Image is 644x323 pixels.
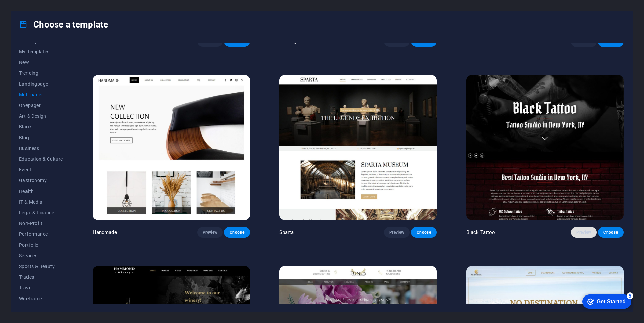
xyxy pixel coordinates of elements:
span: Business [19,146,63,151]
button: Services [19,250,63,261]
button: Multipager [19,89,63,100]
button: Blank [19,121,63,132]
span: IT & Media [19,199,63,205]
button: Health [19,186,63,197]
button: IT & Media [19,197,63,207]
button: My Templates [19,46,63,57]
span: Choose [229,230,244,235]
span: Travel [19,285,63,290]
span: Performance [19,231,63,237]
span: New [19,60,63,65]
button: Choose [224,227,250,238]
button: Choose [598,227,624,238]
button: Blog [19,132,63,143]
span: Sports & Beauty [19,264,63,269]
span: Preview [389,230,404,235]
span: Wireframe [19,296,63,301]
span: Art & Design [19,113,63,119]
button: Landingpage [19,78,63,89]
button: Preview [571,227,596,238]
p: Handmade [93,229,117,236]
span: Trades [19,274,63,280]
span: Education & Culture [19,156,63,162]
span: Health [19,189,63,194]
button: Sports & Beauty [19,261,63,272]
span: Choose [416,230,431,235]
p: Sparta [279,229,294,236]
span: Portfolio [19,242,63,248]
button: Onepager [19,100,63,111]
button: Choose [411,227,436,238]
button: Art & Design [19,111,63,121]
button: Non-Profit [19,218,63,229]
span: Legal & Finance [19,210,63,215]
img: Handmade [93,75,250,220]
button: New [19,57,63,68]
span: Services [19,253,63,258]
div: Get Started [20,7,49,13]
span: Landingpage [19,81,63,87]
button: Legal & Finance [19,207,63,218]
img: Sparta [279,75,437,220]
span: Blank [19,124,63,129]
button: Trending [19,68,63,78]
span: Event [19,167,63,172]
button: Travel [19,282,63,293]
button: Trades [19,272,63,282]
button: Portfolio [19,239,63,250]
button: Education & Culture [19,154,63,164]
div: 5 [50,1,56,8]
h4: Choose a template [19,19,108,30]
span: Multipager [19,92,63,97]
button: Preview [197,227,223,238]
span: My Templates [19,49,63,54]
div: Get Started 5 items remaining, 0% complete [5,3,54,17]
span: Preview [203,230,217,235]
button: Gastronomy [19,175,63,186]
span: Blog [19,135,63,140]
p: Black Tattoo [466,229,495,236]
img: Black Tattoo [466,75,624,220]
button: Event [19,164,63,175]
button: Business [19,143,63,154]
button: Wireframe [19,293,63,304]
span: Non-Profit [19,221,63,226]
span: Choose [603,230,618,235]
button: Preview [384,227,410,238]
span: Onepager [19,103,63,108]
span: Gastronomy [19,178,63,183]
span: Preview [576,230,591,235]
button: Performance [19,229,63,239]
span: Trending [19,70,63,76]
